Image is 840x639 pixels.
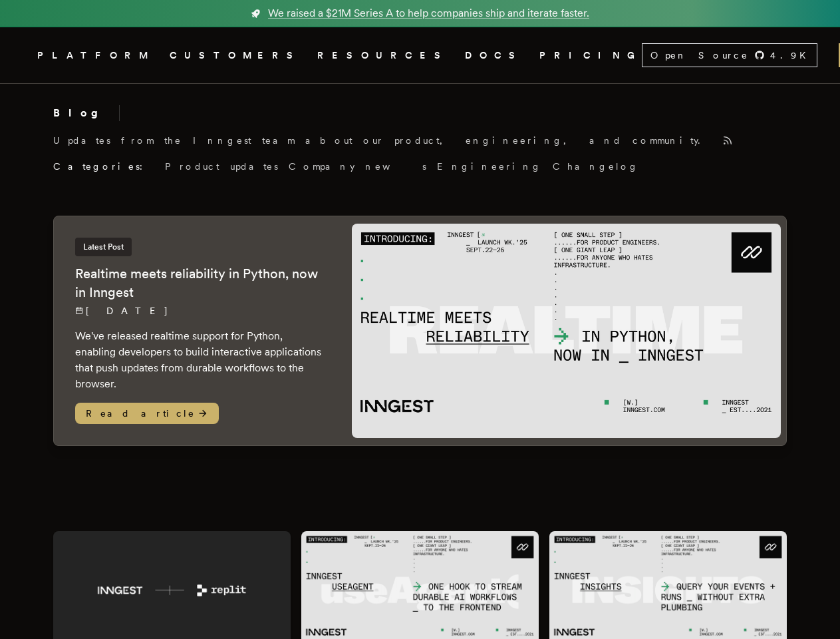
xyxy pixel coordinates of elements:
[770,49,814,62] span: 4.9 K
[170,47,301,64] a: CUSTOMERS
[75,304,325,318] p: [DATE]
[75,264,325,302] h2: Realtime meets reliability in Python, now in Inngest
[53,216,787,446] a: Latest PostRealtime meets reliability in Python, now in Inngest[DATE] We've released realtime sup...
[37,47,154,64] button: PLATFORM
[53,160,154,173] span: Categories:
[289,160,426,173] a: Company news
[437,160,542,173] a: Engineering
[268,5,589,21] span: We raised a $21M Series A to help companies ship and iterate faster.
[352,224,781,438] img: Featured image for Realtime meets reliability in Python, now in Inngest blog post
[165,160,278,173] a: Product updates
[650,49,749,62] span: Open Source
[465,47,523,64] a: DOCS
[75,328,325,392] p: We've released realtime support for Python, enabling developers to build interactive applications...
[317,47,449,64] button: RESOURCES
[75,238,132,256] span: Latest Post
[75,403,219,424] span: Read article
[539,47,642,64] a: PRICING
[53,105,120,121] h2: Blog
[553,160,639,173] a: Changelog
[53,134,708,147] p: Updates from the Inngest team about our product, engineering, and community.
